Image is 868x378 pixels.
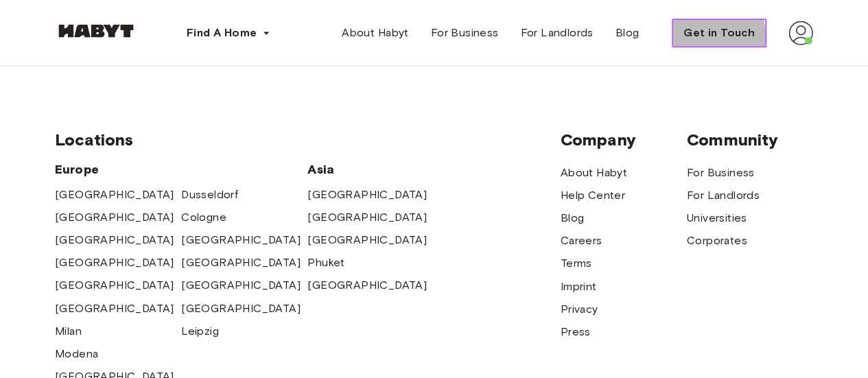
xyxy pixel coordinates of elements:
[683,25,755,41] span: Get in Touch
[55,187,174,203] a: [GEOGRAPHIC_DATA]
[307,187,427,203] a: [GEOGRAPHIC_DATA]
[420,19,510,47] a: For Business
[181,300,301,317] a: [GEOGRAPHIC_DATA]
[55,300,174,317] a: [GEOGRAPHIC_DATA]
[307,232,427,248] a: [GEOGRAPHIC_DATA]
[307,161,434,178] span: Asia
[561,233,602,249] a: Careers
[181,277,301,294] a: [GEOGRAPHIC_DATA]
[788,21,813,45] img: avatar
[687,210,747,226] a: Universities
[307,277,427,294] a: [GEOGRAPHIC_DATA]
[55,323,82,340] a: Milan
[331,19,419,47] a: About Habyt
[561,255,592,272] a: Terms
[55,24,137,38] img: Habyt
[509,19,604,47] a: For Landlords
[687,187,760,204] a: For Landlords
[561,301,598,318] a: Privacy
[55,161,307,178] span: Europe
[561,165,627,181] a: About Habyt
[561,210,585,226] a: Blog
[561,279,597,295] a: Imprint
[55,130,561,150] span: Locations
[55,232,174,248] a: [GEOGRAPHIC_DATA]
[561,187,625,204] a: Help Center
[181,255,301,271] a: [GEOGRAPHIC_DATA]
[55,346,98,362] a: Modena
[342,25,408,41] span: About Habyt
[520,25,593,41] span: For Landlords
[687,165,755,181] a: For Business
[181,323,219,340] a: Leipzig
[687,233,747,249] a: Corporates
[176,19,281,47] button: Find A Home
[687,130,813,150] span: Community
[55,255,174,271] a: [GEOGRAPHIC_DATA]
[561,130,687,150] span: Company
[55,209,174,226] a: [GEOGRAPHIC_DATA]
[187,25,257,41] span: Find A Home
[181,209,226,226] a: Cologne
[672,19,766,47] button: Get in Touch
[615,25,640,41] span: Blog
[431,25,499,41] span: For Business
[181,187,238,203] a: Dusseldorf
[55,277,174,294] a: [GEOGRAPHIC_DATA]
[307,209,427,226] a: [GEOGRAPHIC_DATA]
[605,19,650,47] a: Blog
[181,232,301,248] a: [GEOGRAPHIC_DATA]
[561,324,591,340] a: Press
[307,255,344,271] a: Phuket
